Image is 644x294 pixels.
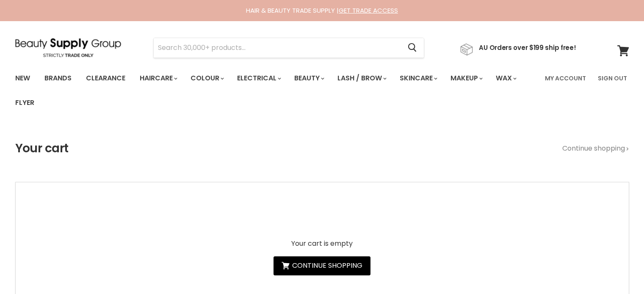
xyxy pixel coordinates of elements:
[562,145,629,152] a: Continue shopping
[393,69,442,87] a: Skincare
[331,69,392,87] a: Lash / Brow
[154,38,401,58] input: Search
[9,94,41,112] a: Flyer
[274,240,370,247] p: Your cart is empty
[489,69,522,87] a: Wax
[9,69,36,87] a: New
[540,69,591,87] a: My Account
[593,69,632,87] a: Sign Out
[80,69,132,87] a: Clearance
[9,66,540,115] ul: Main menu
[5,66,640,115] nav: Main
[133,69,182,87] a: Haircare
[38,69,78,87] a: Brands
[153,38,424,58] form: Product
[401,38,424,58] button: Search
[339,6,398,15] a: GET TRADE ACCESS
[602,254,636,286] iframe: Gorgias live chat messenger
[274,256,370,275] a: Continue shopping
[288,69,329,87] a: Beauty
[5,6,640,15] div: HAIR & BEAUTY TRADE SUPPLY |
[231,69,286,87] a: Electrical
[184,69,229,87] a: Colour
[444,69,488,87] a: Makeup
[15,142,69,155] h1: Your cart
